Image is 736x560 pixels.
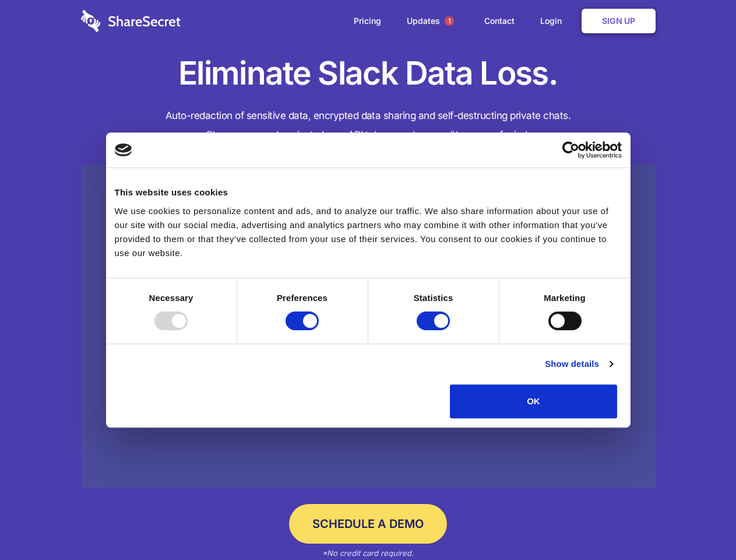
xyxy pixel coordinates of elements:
a: Wistia video thumbnail [81,164,656,488]
div: We use cookies to personalize content and ads, and to analyze our traffic. We also share informat... [115,204,622,260]
a: Usercentrics Cookiebot - opens in a new window [520,141,622,159]
img: logo-wordmark-white-trans-d4663122ce5f474addd5e946df7df03e33cb6a1c49d2221995e7729f52c070b2.svg [81,10,181,32]
strong: Marketing [544,293,586,303]
strong: Statistics [414,293,453,303]
a: Pricing [342,3,393,39]
em: *No credit card required. [322,548,414,558]
div: This website uses cookies [115,185,622,199]
a: Show details [545,357,612,371]
strong: Necessary [149,293,193,303]
strong: Preferences [277,293,327,303]
h1: Eliminate Slack Data Loss. [81,52,656,94]
span: 1 [445,16,454,26]
img: logo [115,143,132,156]
h4: Auto-redaction of sensitive data, encrypted data sharing and self-destructing private chats. Shar... [81,106,656,145]
a: Contact [473,3,526,39]
button: OK [450,384,617,418]
a: Schedule a Demo [289,504,447,544]
a: Sign Up [582,9,656,33]
a: Login [529,3,579,39]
